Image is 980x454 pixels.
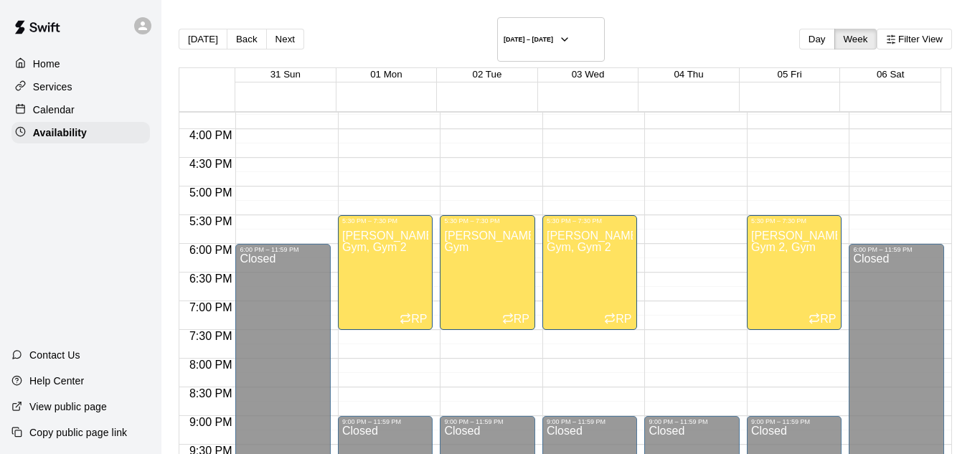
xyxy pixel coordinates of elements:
[186,244,236,256] span: 6:00 PM
[747,215,842,330] div: 5:30 PM – 7:30 PM: Available
[751,217,838,224] div: 5:30 PM – 7:30 PM
[186,129,236,141] span: 4:00 PM
[186,330,236,342] span: 7:30 PM
[820,313,836,325] div: Ryan Patterson
[186,301,236,313] span: 7:00 PM
[514,313,529,325] span: RP
[547,241,611,253] span: Gym, Gym 2
[616,313,631,325] span: RP
[820,313,836,325] span: RP
[542,215,638,330] div: 5:30 PM – 7:30 PM: Available
[33,103,75,117] p: Calendar
[186,186,236,199] span: 5:00 PM
[440,215,535,330] div: 5:30 PM – 7:30 PM: Available
[266,29,304,49] button: Next
[186,359,236,371] span: 8:00 PM
[342,241,407,253] span: Gym, Gym 2
[411,313,427,325] span: RP
[186,158,236,170] span: 4:30 PM
[186,416,236,428] span: 9:00 PM
[853,246,940,253] div: 6:00 PM – 11:59 PM
[270,69,301,80] span: 31 Sun
[342,217,429,224] div: 5:30 PM – 7:30 PM
[444,418,531,425] div: 9:00 PM – 11:59 PM
[834,29,877,49] button: Week
[674,69,703,80] span: 04 Thu
[33,80,72,94] p: Services
[444,241,468,253] span: Gym
[514,313,529,325] div: Ryan Patterson
[186,273,236,285] span: 6:30 PM
[342,418,429,425] div: 9:00 PM – 11:59 PM
[186,387,236,399] span: 8:30 PM
[604,313,616,326] span: Recurring availability
[186,215,236,227] span: 5:30 PM
[649,418,735,425] div: 9:00 PM – 11:59 PM
[400,313,411,326] span: Recurring availability
[473,69,502,80] span: 02 Tue
[547,418,633,425] div: 9:00 PM – 11:59 PM
[227,29,267,49] button: Back
[616,313,631,325] div: Ryan Patterson
[799,29,835,49] button: Day
[370,69,402,80] span: 01 Mon
[502,313,514,326] span: Recurring availability
[29,348,80,362] p: Contact Us
[29,374,84,388] p: Help Center
[33,126,87,140] p: Availability
[877,69,905,80] span: 06 Sat
[29,399,107,414] p: View public page
[877,29,952,49] button: Filter View
[504,36,553,43] h6: [DATE] – [DATE]
[411,313,427,325] div: Ryan Patterson
[751,418,838,425] div: 9:00 PM – 11:59 PM
[809,313,820,326] span: Recurring availability
[778,69,802,80] span: 05 Fri
[338,215,433,330] div: 5:30 PM – 7:30 PM: Available
[444,217,531,224] div: 5:30 PM – 7:30 PM
[33,57,60,71] p: Home
[29,425,127,440] p: Copy public page link
[547,217,633,224] div: 5:30 PM – 7:30 PM
[572,69,605,80] span: 03 Wed
[751,241,816,253] span: Gym 2, Gym
[240,246,326,253] div: 6:00 PM – 11:59 PM
[179,29,227,49] button: [DATE]
[186,100,236,113] span: 3:30 PM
